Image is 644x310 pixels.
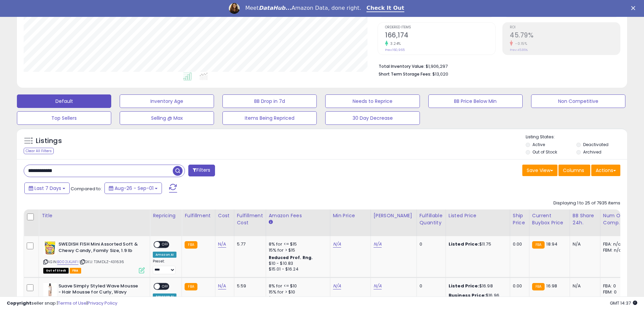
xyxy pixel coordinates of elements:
div: Listed Price [449,212,507,219]
a: B002LKJAFI [57,259,78,265]
strong: Copyright [7,300,31,306]
b: Listed Price: [449,241,479,247]
b: Total Inventory Value: [379,63,425,69]
i: DataHub... [259,5,291,11]
button: Columns [558,165,590,176]
span: Columns [563,167,584,174]
button: Default [17,94,111,108]
span: 2025-09-9 14:37 GMT [610,300,637,306]
button: 30 Day Decrease [325,111,420,125]
span: Last 7 Days [34,185,61,192]
div: FBM: 0 [603,289,625,295]
button: Selling @ Max [120,111,214,125]
div: seller snap | | [7,300,117,307]
div: FBA: 0 [603,283,625,289]
b: SWEDISH FISH Mini Assorted Soft & Chewy Candy, Family Size, 1.9 lb [58,241,141,255]
div: 5.77 [237,241,261,247]
img: 312HETmZBVL._SL40_.jpg [43,283,57,297]
div: ASIN: [43,241,145,273]
div: $15.01 - $16.24 [269,266,325,272]
div: 8% for <= $10 [269,283,325,289]
small: FBA [185,283,197,290]
div: 0.00 [513,241,524,247]
a: N/A [374,283,382,289]
div: 15% for > $10 [269,289,325,295]
small: FBA [185,241,197,249]
a: N/A [374,241,382,248]
a: Terms of Use [58,300,87,306]
span: $13,020 [432,71,448,77]
div: BB Share 24h. [573,212,597,226]
div: Current Buybox Price [532,212,567,226]
div: $10 - $10.83 [269,261,325,266]
div: 5.59 [237,283,261,289]
small: FBA [532,241,545,249]
div: FBM: n/a [603,247,625,253]
div: Cost [218,212,231,219]
small: Prev: 45.86% [510,48,528,52]
div: Amazon AI [153,252,176,258]
button: Aug-26 - Sep-01 [104,182,162,194]
div: N/A [573,283,595,289]
div: 15% for > $15 [269,247,325,253]
b: Listed Price: [449,283,479,289]
div: Repricing [153,212,179,219]
span: | SKU: T3MDLZ-431636 [79,259,124,264]
span: OFF [160,242,171,248]
h2: 45.79% [510,31,620,40]
div: 0 [420,283,440,289]
div: Displaying 1 to 25 of 7935 items [553,200,620,206]
button: Filters [188,165,215,176]
small: -0.15% [513,41,527,46]
small: 3.24% [388,41,401,46]
a: N/A [333,283,341,289]
label: Deactivated [583,142,609,147]
div: Num of Comp. [603,212,628,226]
div: 8% for <= $15 [269,241,325,247]
p: Listing States: [526,134,627,140]
small: FBA [532,283,545,290]
div: Fulfillment Cost [237,212,263,226]
div: Meet Amazon Data, done right. [245,5,361,11]
button: Actions [591,165,620,176]
a: N/A [333,241,341,248]
button: BB Drop in 7d [222,94,317,108]
div: Min Price [333,212,368,219]
div: Preset: [153,259,176,274]
small: Amazon Fees. [269,219,273,225]
h5: Listings [36,136,62,146]
button: Needs to Reprice [325,94,420,108]
div: FBA: n/a [603,241,625,247]
a: N/A [218,283,226,289]
button: Save View [522,165,557,176]
div: [PERSON_NAME] [374,212,414,219]
li: $1,906,297 [379,62,615,70]
div: Fulfillment [185,212,212,219]
label: Archived [583,149,601,155]
small: Prev: 160,965 [385,48,405,52]
div: Clear All Filters [24,148,54,154]
span: FBA [70,268,81,274]
button: BB Price Below Min [428,94,523,108]
label: Out of Stock [532,149,557,155]
img: 51hkLHCOSNL._SL40_.jpg [43,241,57,255]
b: Short Term Storage Fees: [379,71,431,77]
div: N/A [573,241,595,247]
button: Items Being Repriced [222,111,317,125]
span: All listings that are currently out of stock and unavailable for purchase on Amazon [43,268,69,274]
img: Profile image for Georgie [229,3,240,14]
button: Inventory Age [120,94,214,108]
span: Compared to: [71,186,102,192]
b: Reduced Prof. Rng. [269,255,313,260]
button: Last 7 Days [24,182,70,194]
label: Active [532,142,545,147]
div: $11.75 [449,241,505,247]
div: 0.00 [513,283,524,289]
a: Check It Out [366,5,404,12]
a: N/A [218,241,226,248]
h2: 166,174 [385,31,495,40]
div: Amazon Fees [269,212,327,219]
span: OFF [160,283,171,289]
button: Top Sellers [17,111,111,125]
a: Privacy Policy [88,300,117,306]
